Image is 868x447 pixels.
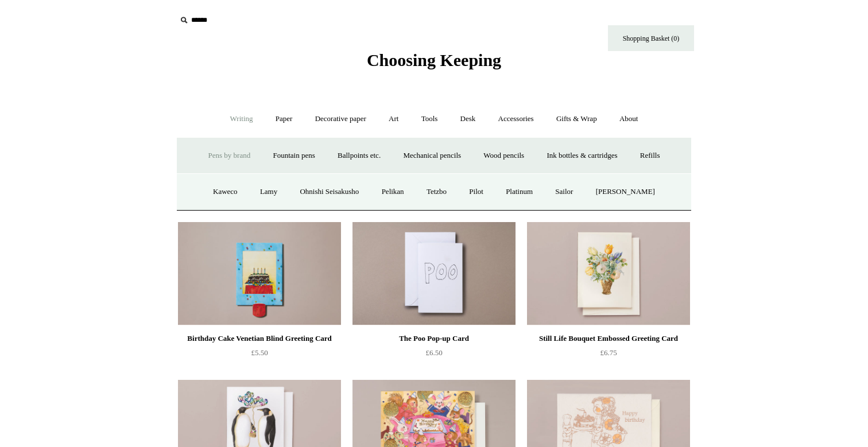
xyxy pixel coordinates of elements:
a: Decorative paper [305,104,377,134]
a: Ink bottles & cartridges [536,141,627,171]
a: Birthday Cake Venetian Blind Greeting Card Birthday Cake Venetian Blind Greeting Card [178,222,341,325]
span: £5.50 [251,348,268,357]
a: [PERSON_NAME] [586,177,665,207]
a: Platinum [495,177,543,207]
a: Writing [220,104,263,134]
a: Pelikan [371,177,414,207]
a: About [609,104,649,134]
a: Tetzbo [416,177,457,207]
span: £6.50 [425,348,442,357]
span: £6.75 [600,348,617,357]
a: Still Life Bouquet Embossed Greeting Card Still Life Bouquet Embossed Greeting Card [527,222,690,325]
a: Still Life Bouquet Embossed Greeting Card £6.75 [527,332,690,379]
a: Sailor [545,177,583,207]
a: Accessories [488,104,544,134]
a: Lamy [250,177,288,207]
a: Shopping Basket (0) [608,25,694,51]
a: Birthday Cake Venetian Blind Greeting Card £5.50 [178,332,341,379]
a: Refills [630,141,671,171]
a: Ballpoints etc. [327,141,391,171]
a: Pens by brand [198,141,261,171]
a: Paper [265,104,303,134]
a: Choosing Keeping [367,60,501,68]
a: Fountain pens [262,141,325,171]
a: Mechanical pencils [393,141,471,171]
img: The Poo Pop-up Card [352,222,516,325]
img: Birthday Cake Venetian Blind Greeting Card [178,222,341,325]
a: The Poo Pop-up Card £6.50 [352,332,516,379]
a: Tools [411,104,448,134]
a: Wood pencils [473,141,534,171]
a: Ohnishi Seisakusho [289,177,369,207]
a: Desk [450,104,486,134]
a: Kaweco [203,177,248,207]
a: Art [378,104,409,134]
a: The Poo Pop-up Card The Poo Pop-up Card [352,222,516,325]
div: Still Life Bouquet Embossed Greeting Card [530,332,687,345]
a: Gifts & Wrap [546,104,607,134]
div: Birthday Cake Venetian Blind Greeting Card [181,332,338,345]
a: Pilot [459,177,494,207]
span: Choosing Keeping [367,50,501,69]
img: Still Life Bouquet Embossed Greeting Card [527,222,690,325]
div: The Poo Pop-up Card [355,332,513,345]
